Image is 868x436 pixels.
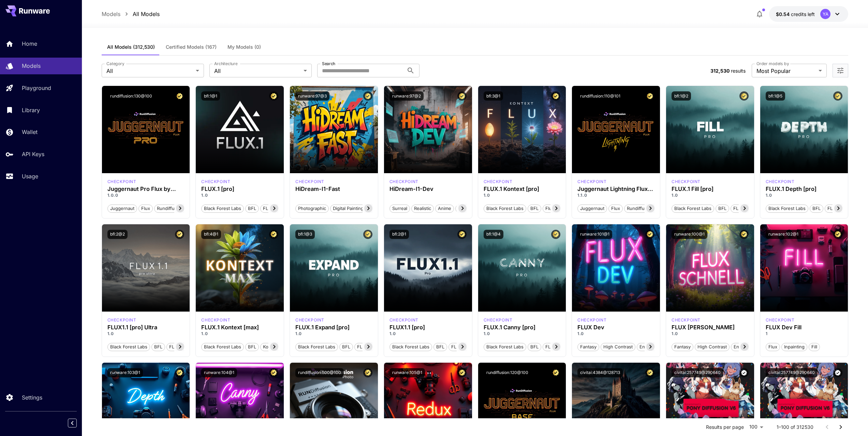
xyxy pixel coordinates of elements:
[766,205,808,212] span: Black Forest Labs
[295,204,329,213] button: Photographic
[543,344,589,350] span: FLUX.1 Canny [pro]
[776,11,815,18] div: $0.5388
[577,317,606,323] p: checkpoint
[363,230,372,239] button: Certified Model – Vetted for best performance and includes a commercial license.
[672,230,707,239] button: runware:100@1
[107,342,150,351] button: Black Forest Labs
[449,344,482,350] span: FLUX1.1 [pro]
[22,128,38,136] p: Wallet
[107,179,136,185] p: checkpoint
[551,368,560,377] button: Certified Model – Vetted for best performance and includes a commercial license.
[577,342,599,351] button: Fantasy
[412,205,433,212] span: Realistic
[175,368,184,377] button: Certified Model – Vetted for best performance and includes a commercial license.
[201,179,230,185] div: fluxpro
[484,192,561,198] p: 1.0
[577,317,606,323] div: FLUX.1 D
[756,67,816,75] span: Most Popular
[107,331,185,337] p: 1.0
[672,186,749,192] div: FLUX.1 Fill [pro]
[295,331,372,337] p: 1.0
[108,205,137,212] span: juggernaut
[731,205,769,212] span: FLUX.1 Fill [pro]
[355,344,403,350] span: FLUX.1 Expand [pro]
[766,317,795,323] p: checkpoint
[245,204,259,213] button: BFL
[201,368,237,377] button: runware:104@1
[201,317,230,323] p: checkpoint
[201,192,278,198] p: 1.0
[295,368,344,377] button: rundiffusion:500@100
[102,10,120,18] a: Models
[766,324,843,331] h3: FLUX Dev Fill
[330,204,366,213] button: Digital Painting
[269,91,278,101] button: Certified Model – Vetted for best performance and includes a commercial license.
[577,179,606,185] div: FLUX.1 D
[731,204,769,213] button: FLUX.1 Fill [pro]
[739,368,749,377] button: Verified working
[484,324,561,331] h3: FLUX.1 Canny [pro]
[214,67,301,75] span: All
[484,230,503,239] button: bfl:1@4
[836,66,844,75] button: Open more filters
[766,342,780,351] button: Flux
[608,204,623,213] button: flux
[201,91,220,101] button: bfl:1@1
[330,205,366,212] span: Digital Painting
[106,61,124,66] label: Category
[390,205,410,212] span: Surreal
[577,179,606,185] p: checkpoint
[609,205,622,212] span: flux
[551,91,560,101] button: Certified Model – Vetted for best performance and includes a commercial license.
[202,205,244,212] span: Black Forest Labs
[672,192,749,198] p: 1.0
[766,331,843,337] p: 1
[389,342,432,351] button: Black Forest Labs
[731,68,746,74] span: results
[227,44,261,50] span: My Models (0)
[107,368,143,377] button: runware:103@1
[577,186,654,192] h3: Juggernaut Lightning Flux by RunDiffusion
[484,91,503,101] button: bfl:3@1
[102,10,160,18] nav: breadcrumb
[139,205,152,212] span: flux
[484,204,526,213] button: Black Forest Labs
[484,342,526,351] button: Black Forest Labs
[457,91,467,101] button: Certified Model – Vetted for best performance and includes a commercial license.
[436,205,454,212] span: Anime
[389,324,467,331] h3: FLUX1.1 [pro]
[295,317,324,323] p: checkpoint
[261,205,292,212] span: FLUX.1 [pro]
[201,186,278,192] h3: FLUX.1 [pro]
[833,91,842,101] button: Certified Model – Vetted for best performance and includes a commercial license.
[107,317,136,323] div: fluxultra
[151,342,165,351] button: BFL
[577,331,654,337] p: 1.0
[363,91,372,101] button: Certified Model – Vetted for best performance and includes a commercial license.
[339,342,353,351] button: BFL
[175,91,184,101] button: Certified Model – Vetted for best performance and includes a commercial license.
[106,67,193,75] span: All
[578,205,607,212] span: juggernaut
[107,230,128,239] button: bfl:2@2
[756,61,789,66] label: Order models by
[269,230,278,239] button: Certified Model – Vetted for best performance and includes a commercial license.
[389,230,409,239] button: bfl:2@1
[747,422,766,432] div: 100
[484,179,513,185] p: checkpoint
[672,342,693,351] button: Fantasy
[296,344,338,350] span: Black Forest Labs
[766,344,780,350] span: Flux
[672,179,701,185] p: checkpoint
[295,342,338,351] button: Black Forest Labs
[833,368,842,377] button: Verified working
[107,317,136,323] p: checkpoint
[108,344,150,350] span: Black Forest Labs
[766,179,795,185] div: fluxpro
[731,342,763,351] button: Environment
[577,368,623,377] button: civitai:4384@128713
[457,230,467,239] button: Certified Model – Vetted for best performance and includes a commercial license.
